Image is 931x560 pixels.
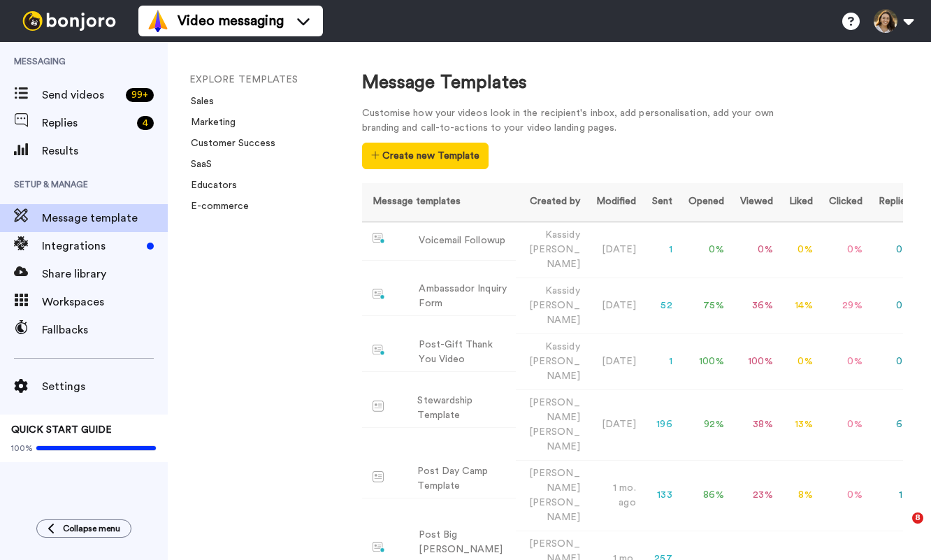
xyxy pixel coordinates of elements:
[730,460,779,531] td: 23 %
[373,345,386,356] img: nextgen-template.svg
[642,278,678,333] td: 52
[182,180,237,190] a: Educators
[529,427,580,452] span: [PERSON_NAME]
[189,73,378,87] li: EXPLORE TEMPLATES
[642,333,678,389] td: 1
[373,289,386,300] img: nextgen-template.svg
[11,425,112,435] span: QUICK START GUIDE
[42,115,131,131] span: Replies
[529,357,580,381] span: [PERSON_NAME]
[417,464,510,494] div: Post Day Camp Template
[868,183,917,222] th: Replied
[373,233,386,244] img: nextgen-template.svg
[182,201,249,211] a: E-commerce
[182,138,275,148] a: Customer Success
[730,389,779,460] td: 38 %
[868,333,917,389] td: 0 %
[642,222,678,278] td: 1
[362,183,516,222] th: Message templates
[419,234,505,248] div: Voicemail Followup
[516,389,586,460] td: [PERSON_NAME]
[586,389,642,460] td: [DATE]
[516,460,586,531] td: [PERSON_NAME]
[586,333,642,389] td: [DATE]
[642,460,678,531] td: 133
[678,183,730,222] th: Opened
[178,11,284,31] span: Video messaging
[868,460,917,531] td: 1 %
[586,183,642,222] th: Modified
[678,222,730,278] td: 0 %
[42,378,168,395] span: Settings
[730,183,779,222] th: Viewed
[516,222,586,278] td: Kassidy
[818,278,868,333] td: 29 %
[586,278,642,333] td: [DATE]
[373,401,384,412] img: Message-temps.svg
[516,333,586,389] td: Kassidy
[529,498,580,522] span: [PERSON_NAME]
[17,11,122,31] img: bj-logo-header-white.svg
[182,159,212,169] a: SaaS
[730,333,779,389] td: 100 %
[419,282,510,311] div: Ambassador Inquiry Form
[868,222,917,278] td: 0 %
[63,523,120,534] span: Collapse menu
[642,183,678,222] th: Sent
[362,106,795,136] div: Customise how your videos look in the recipient's inbox, add personalisation, add your own brandi...
[42,143,168,159] span: Results
[362,70,903,96] div: Message Templates
[586,460,642,531] td: 1 mo. ago
[362,143,489,169] button: Create new Template
[678,278,730,333] td: 75 %
[779,222,818,278] td: 0 %
[516,278,586,333] td: Kassidy
[779,389,818,460] td: 13 %
[779,278,818,333] td: 14 %
[373,471,384,482] img: Message-temps.svg
[818,183,868,222] th: Clicked
[818,222,868,278] td: 0 %
[868,389,917,460] td: 6 %
[42,87,120,103] span: Send videos
[642,389,678,460] td: 196
[36,519,131,538] button: Collapse menu
[516,183,586,222] th: Created by
[818,333,868,389] td: 0 %
[42,266,168,282] span: Share library
[883,512,917,546] iframe: Intercom live chat
[730,222,779,278] td: 0 %
[42,210,168,227] span: Message template
[182,96,214,106] a: Sales
[137,116,154,130] div: 4
[586,222,642,278] td: [DATE]
[779,333,818,389] td: 0 %
[42,238,141,254] span: Integrations
[373,542,386,553] img: nextgen-template.svg
[818,389,868,460] td: 0 %
[147,10,169,32] img: vm-color.svg
[182,117,236,127] a: Marketing
[779,183,818,222] th: Liked
[42,322,168,338] span: Fallbacks
[678,460,730,531] td: 86 %
[417,394,510,423] div: Stewardship Template
[529,301,580,325] span: [PERSON_NAME]
[11,443,33,454] span: 100%
[678,333,730,389] td: 100 %
[419,338,510,367] div: Post-Gift Thank You Video
[678,389,730,460] td: 92 %
[730,278,779,333] td: 36 %
[529,245,580,269] span: [PERSON_NAME]
[126,88,154,102] div: 99 +
[868,278,917,333] td: 0 %
[42,294,168,310] span: Workspaces
[912,512,923,524] span: 8
[779,460,818,531] td: 8 %
[818,460,868,531] td: 0 %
